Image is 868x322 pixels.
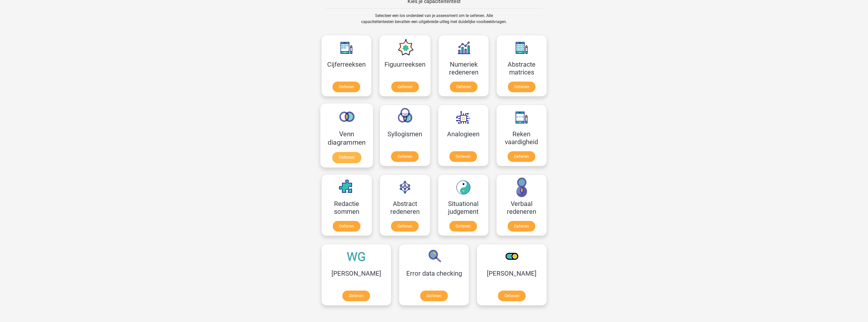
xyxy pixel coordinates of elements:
[449,221,477,232] a: Oefenen
[333,221,360,232] a: Oefenen
[332,152,361,163] a: Oefenen
[391,82,419,92] a: Oefenen
[333,82,360,92] a: Oefenen
[508,82,535,92] a: Oefenen
[449,151,477,162] a: Oefenen
[508,221,535,232] a: Oefenen
[391,151,419,162] a: Oefenen
[508,151,535,162] a: Oefenen
[498,291,526,301] a: Oefenen
[391,221,419,232] a: Oefenen
[356,13,512,31] div: Selecteer een los onderdeel van je assessment om te oefenen. Alle capaciteitentesten bevatten een...
[420,291,448,301] a: Oefenen
[342,291,370,301] a: Oefenen
[450,82,477,92] a: Oefenen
